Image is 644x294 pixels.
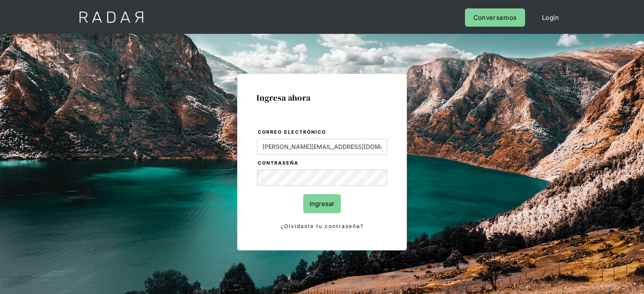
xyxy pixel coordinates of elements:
a: Login [533,8,568,27]
a: ¿Olvidaste tu contraseña? [257,222,387,231]
form: Login Form [257,128,387,231]
h1: Ingresa ahora [257,93,387,102]
label: Correo electrónico [258,128,387,137]
label: Contraseña [258,159,387,168]
input: bruce@wayne.com [257,139,387,155]
a: Conversemos [465,8,525,27]
input: Ingresar [303,194,341,213]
